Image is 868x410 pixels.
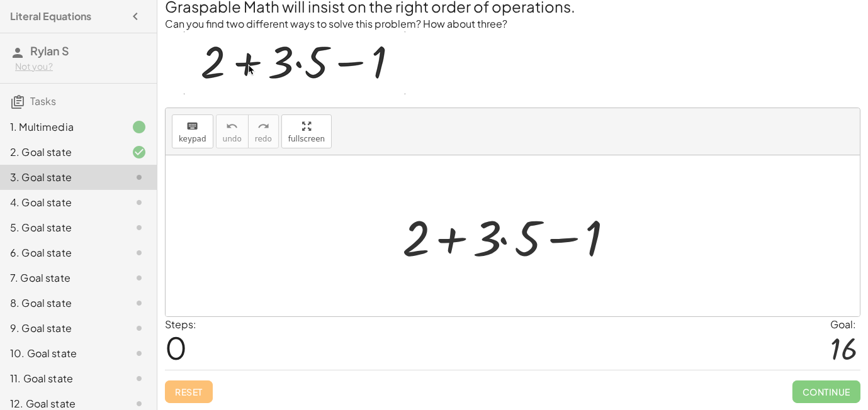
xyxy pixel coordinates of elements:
i: Task not started. [132,245,147,260]
span: Rylan S [30,43,69,58]
div: 6. Goal state [10,245,111,260]
i: redo [257,119,269,134]
span: keypad [179,135,206,143]
i: Task not started. [132,270,147,285]
label: Steps: [165,318,196,331]
button: undoundo [216,114,249,148]
i: Task not started. [132,170,147,185]
div: 4. Goal state [10,195,111,210]
i: Task not started. [132,296,147,311]
i: Task finished and correct. [132,145,147,160]
div: Not you? [15,60,147,73]
i: Task not started. [132,195,147,210]
div: 8. Goal state [10,296,111,311]
i: Task not started. [132,321,147,336]
span: fullscreen [288,135,325,143]
div: 1. Multimedia [10,119,111,135]
div: 2. Goal state [10,145,111,160]
i: keyboard [186,119,198,134]
img: c98fd760e6ed093c10ccf3c4ca28a3dcde0f4c7a2f3786375f60a510364f4df2.gif [184,31,405,94]
div: 9. Goal state [10,321,111,336]
div: Goal: [830,317,860,332]
p: Can you find two different ways to solve this problem? How about three? [165,17,860,31]
button: keyboardkeypad [172,114,213,148]
i: Task not started. [132,346,147,361]
span: undo [223,135,242,143]
i: Task finished. [132,119,147,135]
button: fullscreen [281,114,332,148]
div: 7. Goal state [10,270,111,285]
span: 0 [165,328,187,367]
div: 5. Goal state [10,220,111,235]
i: undo [226,119,238,134]
div: 3. Goal state [10,170,111,185]
div: 10. Goal state [10,346,111,361]
h4: Literal Equations [10,9,91,24]
i: Task not started. [132,220,147,235]
span: redo [255,135,272,143]
span: Tasks [30,94,56,108]
div: 11. Goal state [10,371,111,386]
i: Task not started. [132,371,147,386]
button: redoredo [248,114,279,148]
